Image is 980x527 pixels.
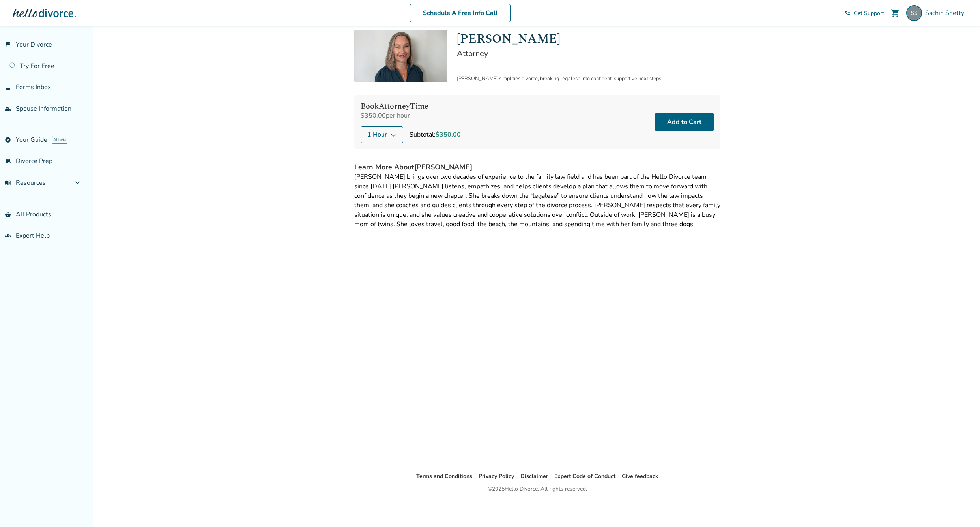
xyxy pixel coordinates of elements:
[354,162,720,172] h4: Learn More About [PERSON_NAME]
[479,473,514,480] a: Privacy Policy
[5,180,11,186] span: menu_book
[410,130,461,139] div: Subtotal:
[5,158,11,164] span: list_alt_check
[488,484,587,494] div: © 2025 Hello Divorce. All rights reserved.
[457,30,720,48] h1: [PERSON_NAME]
[354,173,707,191] span: [PERSON_NAME] brings over two decades of experience to the family law field and has been part of ...
[354,172,720,229] div: [PERSON_NAME] listens, empathizes, and helps clients develop a plan that allows them to move forw...
[5,84,11,90] span: inbox
[361,111,461,120] div: $350.00 per hour
[410,4,511,22] a: Schedule A Free Info Call
[5,178,46,187] span: Resources
[925,9,967,17] span: Sachin Shetty
[844,10,851,16] span: phone_in_talk
[554,473,615,480] a: Expert Code of Conduct
[361,101,461,111] h4: Book Attorney Time
[361,126,403,143] button: 1 Hour
[622,472,658,481] li: Give feedback
[941,489,980,527] iframe: Chat Widget
[457,75,720,82] div: [PERSON_NAME] simplifies divorce, breaking legalese into confident, supportive next steps.
[436,130,461,139] span: $350.00
[367,130,387,139] span: 1 Hour
[854,9,884,17] span: Get Support
[354,30,447,82] img: Desiree Howard
[890,8,900,18] span: shopping_cart
[73,178,82,188] span: expand_more
[16,83,51,92] span: Forms Inbox
[5,233,11,239] span: groups
[906,5,922,21] img: shettyssachin@gmail.com
[5,211,11,218] span: shopping_basket
[5,137,11,143] span: explore
[844,9,884,17] a: phone_in_talkGet Support
[5,105,11,112] span: people
[416,473,472,480] a: Terms and Conditions
[655,113,714,131] button: Add to Cart
[457,48,720,59] h2: Attorney
[52,136,67,144] span: AI beta
[5,41,11,48] span: flag_2
[520,472,548,481] li: Disclaimer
